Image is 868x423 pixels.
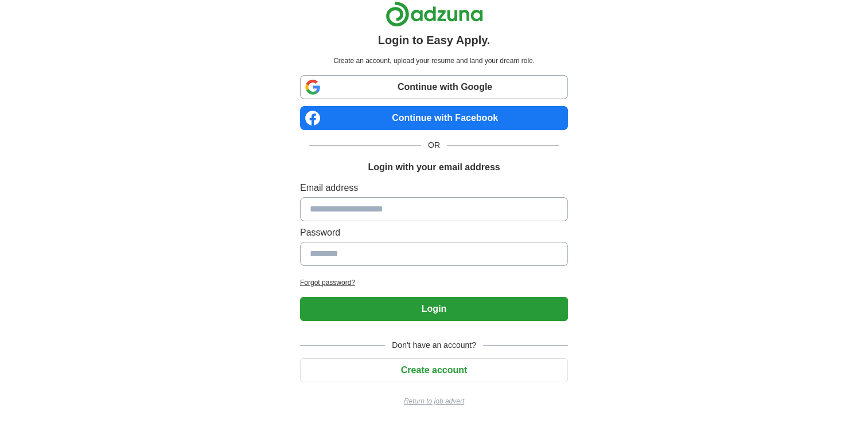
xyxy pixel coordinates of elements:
img: Adzuna logo [386,1,483,27]
label: Password [300,226,568,240]
button: Create account [300,358,568,382]
a: Return to job advert [300,396,568,406]
h1: Login with your email address [368,160,500,174]
a: Create account [300,365,568,375]
a: Continue with Facebook [300,106,568,130]
button: Login [300,297,568,321]
span: OR [421,139,447,151]
span: Don't have an account? [385,339,483,351]
a: Forgot password? [300,277,568,288]
p: Create an account, upload your resume and land your dream role. [302,56,566,66]
h1: Login to Easy Apply. [378,32,491,49]
a: Continue with Google [300,75,568,99]
label: Email address [300,181,568,195]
